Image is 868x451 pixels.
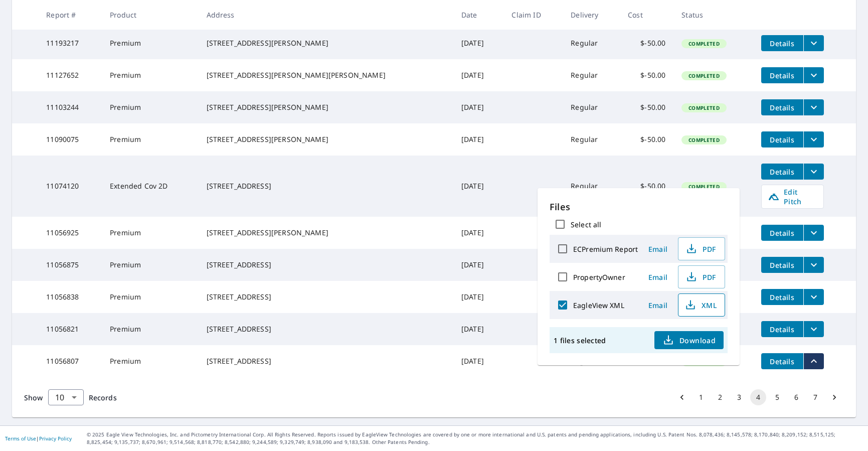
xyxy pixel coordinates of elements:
[207,70,446,80] div: [STREET_ADDRESS][PERSON_NAME][PERSON_NAME]
[620,123,673,156] td: $-50.00
[646,272,670,282] span: Email
[646,300,670,310] span: Email
[24,393,43,402] span: Show
[761,289,803,305] button: detailsBtn-11056838
[761,353,803,369] button: detailsBtn-11056807
[761,185,824,209] a: Edit Pitch
[678,293,725,317] button: XML
[682,40,725,47] span: Completed
[38,59,102,91] td: 11127652
[102,281,198,313] td: Premium
[620,27,673,59] td: $-50.00
[453,313,503,345] td: [DATE]
[453,91,503,123] td: [DATE]
[573,272,625,282] label: PropertyOwner
[767,260,797,270] span: Details
[563,91,620,123] td: Regular
[761,35,803,51] button: detailsBtn-11193217
[674,389,690,405] button: Go to previous page
[38,156,102,217] td: 11074120
[768,187,817,206] span: Edit Pitch
[642,241,674,257] button: Email
[642,297,674,313] button: Email
[620,91,673,123] td: $-50.00
[550,200,728,214] p: Files
[453,156,503,217] td: [DATE]
[684,243,717,255] span: PDF
[5,435,36,442] a: Terms of Use
[731,389,747,405] button: Go to page 3
[453,249,503,281] td: [DATE]
[38,123,102,156] td: 11090075
[102,249,198,281] td: Premium
[803,131,824,147] button: filesDropdownBtn-11090075
[453,59,503,91] td: [DATE]
[207,38,446,48] div: [STREET_ADDRESS][PERSON_NAME]
[48,389,84,405] div: Show 10 records
[803,257,824,273] button: filesDropdownBtn-11056875
[207,260,446,270] div: [STREET_ADDRESS]
[563,123,620,156] td: Regular
[767,357,797,366] span: Details
[642,269,674,285] button: Email
[39,435,72,442] a: Privacy Policy
[693,389,709,405] button: Go to page 1
[684,299,717,311] span: XML
[678,265,725,288] button: PDF
[102,156,198,217] td: Extended Cov 2D
[102,91,198,123] td: Premium
[646,244,670,254] span: Email
[102,59,198,91] td: Premium
[571,220,601,229] label: Select all
[662,334,716,346] span: Download
[453,27,503,59] td: [DATE]
[38,345,102,377] td: 11056807
[761,225,803,241] button: detailsBtn-11056925
[682,136,725,143] span: Completed
[554,336,606,345] p: 1 files selected
[803,225,824,241] button: filesDropdownBtn-11056925
[87,431,863,446] p: © 2025 Eagle View Technologies, Inc. and Pictometry International Corp. All Rights Reserved. Repo...
[102,123,198,156] td: Premium
[767,292,797,302] span: Details
[684,271,717,283] span: PDF
[453,281,503,313] td: [DATE]
[767,135,797,144] span: Details
[767,103,797,112] span: Details
[38,27,102,59] td: 11193217
[803,289,824,305] button: filesDropdownBtn-11056838
[38,91,102,123] td: 11103244
[767,325,797,334] span: Details
[207,228,446,238] div: [STREET_ADDRESS][PERSON_NAME]
[767,228,797,238] span: Details
[38,281,102,313] td: 11056838
[767,39,797,48] span: Details
[803,164,824,180] button: filesDropdownBtn-11074120
[826,389,842,405] button: Go to next page
[807,389,823,405] button: Go to page 7
[767,167,797,177] span: Details
[38,313,102,345] td: 11056821
[682,72,725,79] span: Completed
[788,389,804,405] button: Go to page 6
[102,27,198,59] td: Premium
[453,345,503,377] td: [DATE]
[761,257,803,273] button: detailsBtn-11056875
[769,389,785,405] button: Go to page 5
[207,181,446,191] div: [STREET_ADDRESS]
[102,345,198,377] td: Premium
[620,59,673,91] td: $-50.00
[207,356,446,366] div: [STREET_ADDRESS]
[453,217,503,249] td: [DATE]
[102,217,198,249] td: Premium
[750,389,766,405] button: page 4
[803,353,824,369] button: filesDropdownBtn-11056807
[207,324,446,334] div: [STREET_ADDRESS]
[654,331,724,349] button: Download
[38,217,102,249] td: 11056925
[5,435,72,441] p: |
[803,35,824,51] button: filesDropdownBtn-11193217
[767,71,797,80] span: Details
[761,321,803,337] button: detailsBtn-11056821
[207,134,446,144] div: [STREET_ADDRESS][PERSON_NAME]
